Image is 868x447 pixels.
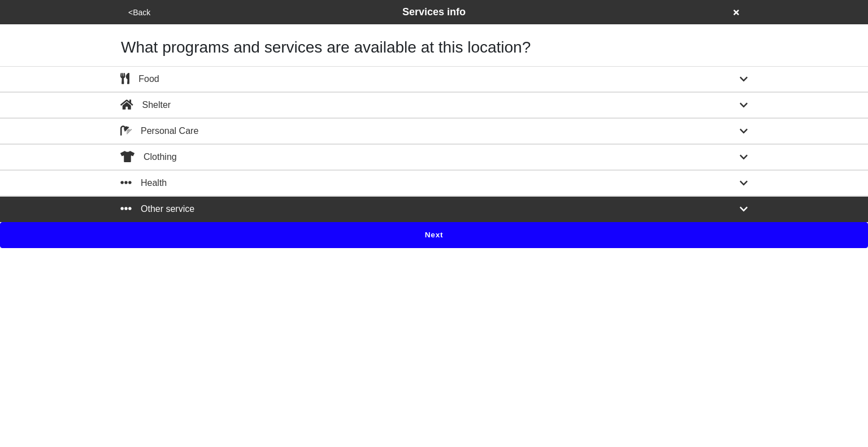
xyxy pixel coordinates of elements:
div: Clothing [120,150,177,164]
div: Food [120,72,159,86]
h1: What programs and services are available at this location? [121,38,747,57]
button: <Back [125,6,154,19]
div: Shelter [120,98,171,112]
span: Services info [402,6,466,18]
div: Other service [120,202,194,216]
div: Health [120,176,167,190]
div: Personal Care [120,124,198,138]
